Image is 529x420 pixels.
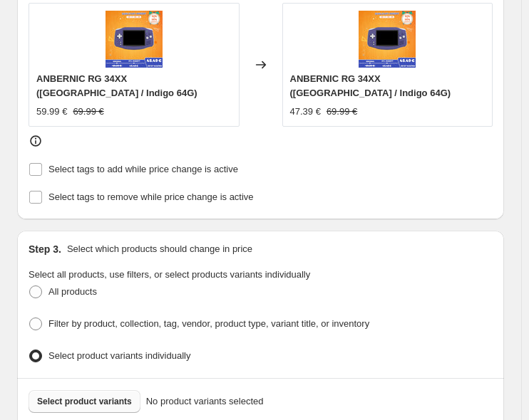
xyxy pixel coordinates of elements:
[48,350,190,361] span: Select product variants individually
[67,242,252,256] p: Select which products should change in price
[36,73,197,98] span: ANBERNIC RG 34XX ([GEOGRAPHIC_DATA] / Indigo 64G)
[48,164,238,174] span: Select tags to add while price change is active
[106,11,163,68] img: 34xx_cdad68bd-b362-4723-a6d9-d1f63e5db133_80x.jpg
[29,390,140,413] button: Select product variants
[290,73,451,98] span: ANBERNIC RG 34XX ([GEOGRAPHIC_DATA] / Indigo 64G)
[48,318,369,329] span: Filter by product, collection, tag, vendor, product type, variant title, or inventory
[37,396,132,407] span: Select product variants
[29,242,61,256] h2: Step 3.
[327,105,357,119] strike: 69.99 €
[29,269,310,280] span: Select all products, use filters, or select products variants individually
[48,286,97,297] span: All products
[73,105,103,119] strike: 69.99 €
[359,11,416,68] img: 34xx_cdad68bd-b362-4723-a6d9-d1f63e5db133_80x.jpg
[36,105,67,119] div: 59.99 €
[146,394,264,409] span: No product variants selected
[290,105,321,119] div: 47.39 €
[48,191,254,202] span: Select tags to remove while price change is active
